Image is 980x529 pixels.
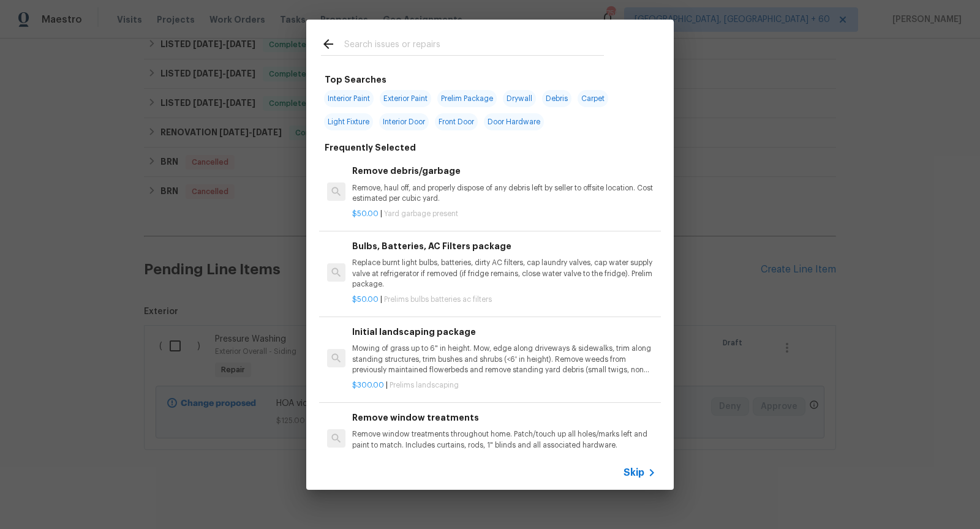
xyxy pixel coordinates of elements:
input: Search issues or repairs [344,37,604,55]
span: Skip [624,467,644,479]
span: $300.00 [352,381,384,389]
span: $50.00 [352,296,379,303]
h6: Remove debris/garbage [352,164,656,178]
span: Interior Door [379,113,429,130]
h6: Initial landscaping package [352,325,656,339]
span: Front Door [435,113,478,130]
span: Debris [542,90,571,107]
p: | [352,209,656,219]
span: Prelims landscaping [390,381,459,389]
span: $50.00 [352,210,379,217]
p: Mowing of grass up to 6" in height. Mow, edge along driveways & sidewalks, trim along standing st... [352,343,656,375]
span: Light Fixture [324,113,373,130]
span: Interior Paint [324,90,374,107]
span: Prelims bulbs batteries ac filters [384,296,492,303]
p: | [352,295,656,305]
h6: Top Searches [325,73,386,86]
p: Remove window treatments throughout home. Patch/touch up all holes/marks left and paint to match.... [352,429,656,450]
p: Remove, haul off, and properly dispose of any debris left by seller to offsite location. Cost est... [352,183,656,204]
span: Exterior Paint [380,90,431,107]
h6: Bulbs, Batteries, AC Filters package [352,239,656,253]
p: Replace burnt light bulbs, batteries, dirty AC filters, cap laundry valves, cap water supply valv... [352,258,656,289]
h6: Remove window treatments [352,411,656,424]
p: | [352,380,656,391]
span: Door Hardware [484,113,544,130]
h6: Frequently Selected [325,141,416,154]
span: Yard garbage present [384,210,458,217]
span: Drywall [503,90,536,107]
span: Carpet [578,90,608,107]
span: Prelim Package [437,90,497,107]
